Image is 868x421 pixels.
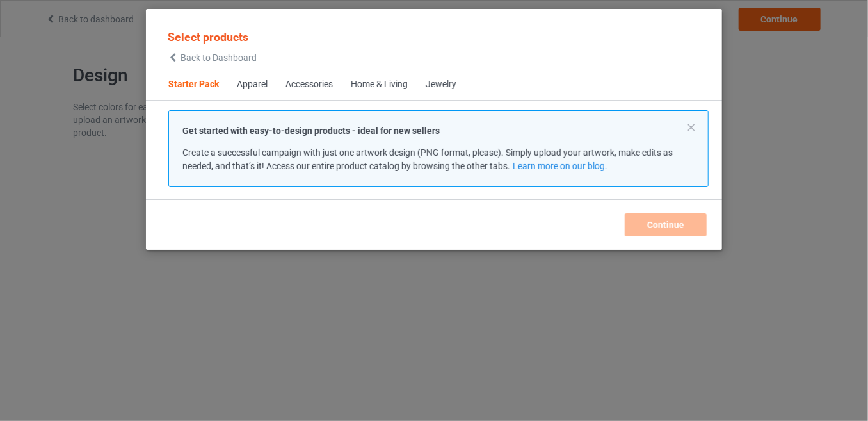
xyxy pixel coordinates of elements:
[182,126,440,136] strong: Get started with easy-to-design products - ideal for new sellers
[237,78,268,91] div: Apparel
[181,53,257,63] span: Back to Dashboard
[159,69,228,100] span: Starter Pack
[513,161,607,171] a: Learn more on our blog.
[351,78,408,91] div: Home & Living
[426,78,456,91] div: Jewelry
[285,78,333,91] div: Accessories
[182,147,673,171] span: Create a successful campaign with just one artwork design (PNG format, please). Simply upload you...
[168,30,248,44] span: Select products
